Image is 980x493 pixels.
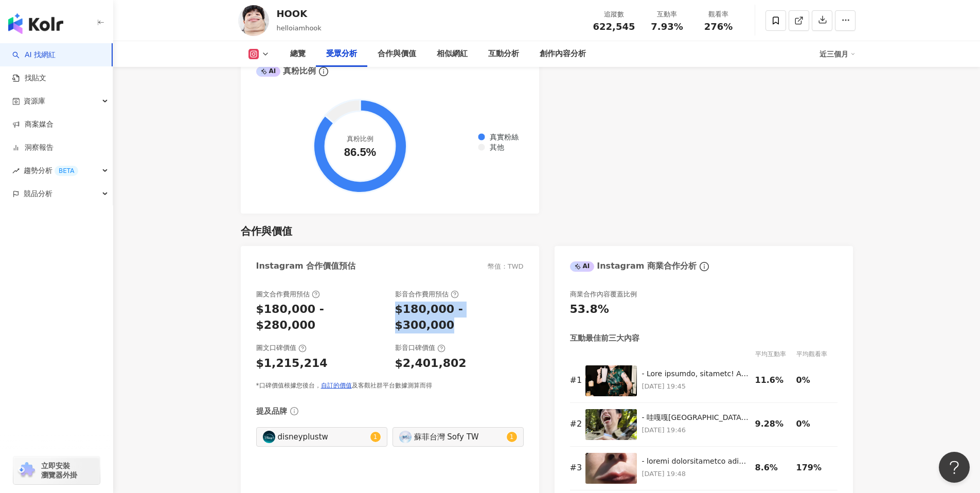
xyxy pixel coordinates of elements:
[570,261,595,272] div: AI
[482,143,504,151] span: 其他
[378,48,416,60] div: 合作與價值
[796,349,838,359] div: 平均觀看率
[256,343,307,353] div: 圖文口碑價值
[12,167,20,174] span: rise
[24,159,78,182] span: 趨勢分析
[8,13,63,34] img: logo
[256,381,524,390] div: *口碑價值根據您後台， 及客觀社群平台數據測算而得
[256,356,328,372] div: $1,215,214
[317,65,330,78] span: info-circle
[642,456,750,467] div: - loremi dolorsitametco adipiscingelitsedd （eiusm） （temporincid） （utlaboreetdo） ma al enimadmin v...
[796,462,832,473] div: 179%
[699,9,738,20] div: 觀看率
[12,119,54,130] a: 商案媒合
[414,431,504,443] div: 蘇菲台灣 Sofy TW
[373,433,378,441] span: 1
[796,375,832,386] div: 0%
[395,356,467,372] div: $2,401,802
[395,290,459,299] div: 影音合作費用預估
[399,431,412,443] img: KOL Avatar
[12,50,56,60] a: searchAI 找網紅
[755,462,791,473] div: 8.6%
[698,260,710,273] span: info-circle
[13,456,100,484] a: chrome extension立即安裝 瀏覽器外掛
[651,22,683,32] span: 7.93%
[510,433,514,441] span: 1
[256,290,320,299] div: 圖文合作費用預估
[395,343,446,353] div: 影音口碑價值
[488,48,519,60] div: 互動分析
[540,48,586,60] div: 創作內容分析
[290,48,306,60] div: 總覽
[24,90,45,113] span: 資源庫
[648,9,687,20] div: 互動率
[256,65,316,77] div: 真粉比例
[488,262,524,271] div: 幣值：TWD
[755,418,791,430] div: 9.28%
[256,302,385,333] div: $180,000 - $280,000
[277,24,322,32] span: helloiamhook
[755,349,796,359] div: 平均互動率
[437,48,468,60] div: 相似網紅
[939,452,970,483] iframe: Help Scout Beacon - Open
[642,381,750,392] p: [DATE] 19:45
[593,21,635,32] span: 622,545
[326,48,357,60] div: 受眾分析
[55,166,78,176] div: BETA
[24,182,52,205] span: 競品分析
[289,406,300,417] span: info-circle
[642,425,750,436] p: [DATE] 19:46
[585,365,637,396] img: - Good morning, everyone! Nice to meet you Where you from I am an office worker likes wearing qip...
[41,461,77,480] span: 立即安裝 瀏覽器外掛
[819,46,856,62] div: 近三個月
[642,413,750,423] div: - 哇嘎嘎[GEOGRAPHIC_DATA]嗚[GEOGRAPHIC_DATA] 進擊的巨人！ 跟！ 玉米棒聯名！ 這還不是重點 重點是 竟然有 竟然有 竟然有進擊的巨人本人 喔！ 哇啊啊啊啊啊...
[570,260,697,272] div: Instagram 商業合作分析
[796,418,832,430] div: 0%
[278,431,368,443] div: disneyplustw
[704,22,733,32] span: 276%
[321,382,352,389] a: 自訂的價值
[593,9,635,20] div: 追蹤數
[12,143,54,153] a: 洞察報告
[570,375,580,386] div: # 1
[507,432,517,442] sup: 1
[642,468,750,480] p: [DATE] 19:48
[755,375,791,386] div: 11.6%
[570,302,609,318] div: 53.8%
[12,73,46,83] a: 找貼文
[482,133,519,141] span: 真實粉絲
[256,66,281,77] div: AI
[370,432,381,442] sup: 1
[16,462,37,479] img: chrome extension
[277,7,322,20] div: HOOK
[570,462,580,473] div: # 3
[238,5,269,36] img: KOL Avatar
[395,302,524,333] div: $180,000 - $300,000
[642,369,750,379] div: - Lore ipsumdo, sitametc! Adip el sedd eiu Tempo inc utla E do ma aliqua enimad minim veniamq nos...
[256,406,287,417] div: 提及品牌
[241,224,292,238] div: 合作與價值
[570,290,637,299] div: 商業合作內容覆蓋比例
[263,431,275,443] img: KOL Avatar
[570,418,580,430] div: # 2
[585,409,637,440] img: - 哇嘎嘎嗚拉拉嘎嗚阿阿巴巴哇 進擊的巨人！ 跟！ 玉米棒聯名！ 這還不是重點 重點是 竟然有 竟然有 竟然有進擊的巨人本人 喔！ 哇啊啊啊啊啊啊啊啊啊啊！ 通常這種聯名 不是出現米卡莎跟兵長的...
[570,333,639,344] div: 互動最佳前三大內容
[585,453,637,484] img: - 不知道為什麼 看我們工作室去樂高活動玩遊戲 就像在看樂齡班的長輩學怎麼發限動一樣 （明明很簡單） （但被我們搞得好像很複雜） （沒人會玩指尖陀螺真的很鬼） 但是 但是 我們還是玩得很開心 不...
[256,260,356,272] div: Instagram 合作價值預估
